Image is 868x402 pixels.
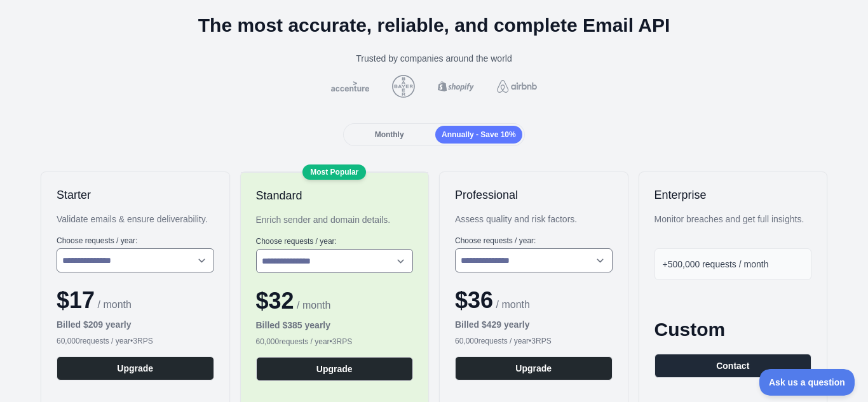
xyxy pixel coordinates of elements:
label: Choose requests / year : [455,236,613,246]
iframe: Toggle Customer Support [759,369,855,396]
div: Monitor breaches and get full insights. [654,213,812,225]
span: +500,000 requests / month [663,259,769,269]
label: Choose requests / year : [256,236,414,246]
div: Assess quality and risk factors. [455,213,613,225]
div: Enrich sender and domain details. [256,213,414,226]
